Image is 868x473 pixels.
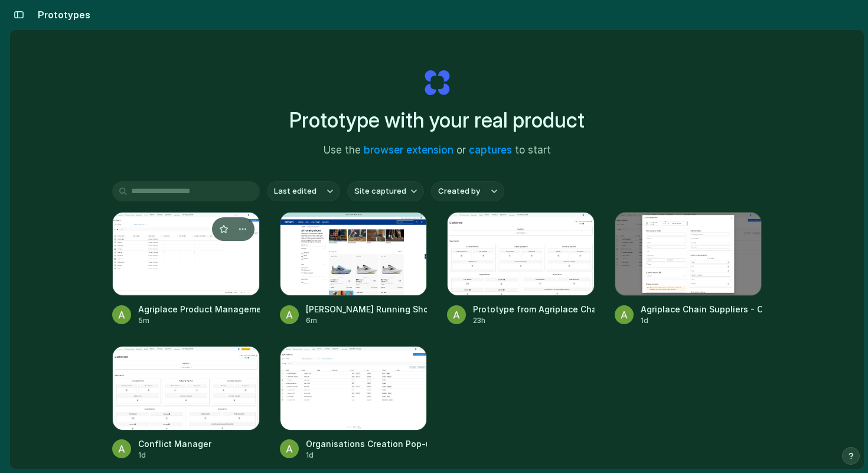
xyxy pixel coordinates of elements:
[112,212,260,326] a: Agriplace Product Management FlowAgriplace Product Management Flow5m
[469,144,512,156] a: captures
[306,315,428,326] div: 6m
[138,438,211,450] div: Conflict Manager
[447,212,595,326] a: Prototype from Agriplace Chain DashboardPrototype from Agriplace Chain Dashboard23h
[641,315,762,326] div: 1d
[473,315,595,326] div: 23h
[267,181,340,201] button: Last edited
[431,181,504,201] button: Created by
[289,105,585,136] h1: Prototype with your real product
[306,303,428,315] div: [PERSON_NAME] Running Shoes Purchase Focus
[138,303,260,315] div: Agriplace Product Management Flow
[364,144,453,156] a: browser extension
[112,346,260,460] a: Conflict ManagerConflict Manager1d
[280,346,428,460] a: Organisations Creation Pop-up for AgriplaceOrganisations Creation Pop-up for Agriplace1d
[306,438,428,450] div: Organisations Creation Pop-up for Agriplace
[138,450,211,461] div: 1d
[438,185,480,197] span: Created by
[33,8,90,22] h2: Prototypes
[138,315,260,326] div: 5m
[354,185,406,197] span: Site captured
[473,303,595,315] div: Prototype from Agriplace Chain Dashboard
[324,143,551,158] span: Use the or to start
[280,212,428,326] a: Brooks Running Shoes Purchase Focus[PERSON_NAME] Running Shoes Purchase Focus6m
[641,303,762,315] div: Agriplace Chain Suppliers - Organization Search
[274,185,316,197] span: Last edited
[347,181,424,201] button: Site captured
[615,212,762,326] a: Agriplace Chain Suppliers - Organization SearchAgriplace Chain Suppliers - Organization Search1d
[306,450,428,461] div: 1d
